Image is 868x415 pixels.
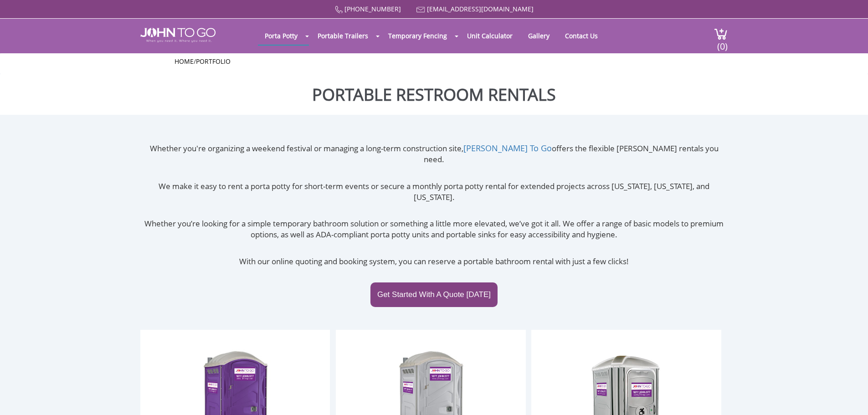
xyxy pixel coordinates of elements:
ul: / [175,57,694,66]
a: Get Started With A Quote [DATE] [370,282,498,307]
a: [PHONE_NUMBER] [344,5,401,13]
a: Unit Calculator [460,27,519,45]
a: Porta Potty [258,27,304,45]
a: Temporary Fencing [381,27,454,45]
p: Whether you’re looking for a simple temporary bathroom solution or something a little more elevat... [140,218,728,241]
img: Mail [416,7,425,13]
p: With our online quoting and booking system, you can reserve a portable bathroom rental with just ... [140,256,728,267]
p: Whether you're organizing a weekend festival or managing a long-term construction site, offers th... [140,143,728,165]
a: Portfolio [196,57,231,66]
img: JOHN to go [140,28,216,42]
a: Gallery [521,27,556,45]
a: [EMAIL_ADDRESS][DOMAIN_NAME] [427,5,534,13]
p: We make it easy to rent a porta potty for short-term events or secure a monthly porta potty renta... [140,181,728,203]
img: cart a [714,28,728,40]
a: Contact Us [558,27,605,45]
a: Home [175,57,194,66]
a: Portable Trailers [311,27,375,45]
img: Call [335,6,343,14]
span: (0) [717,33,728,52]
a: [PERSON_NAME] To Go [463,143,552,154]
